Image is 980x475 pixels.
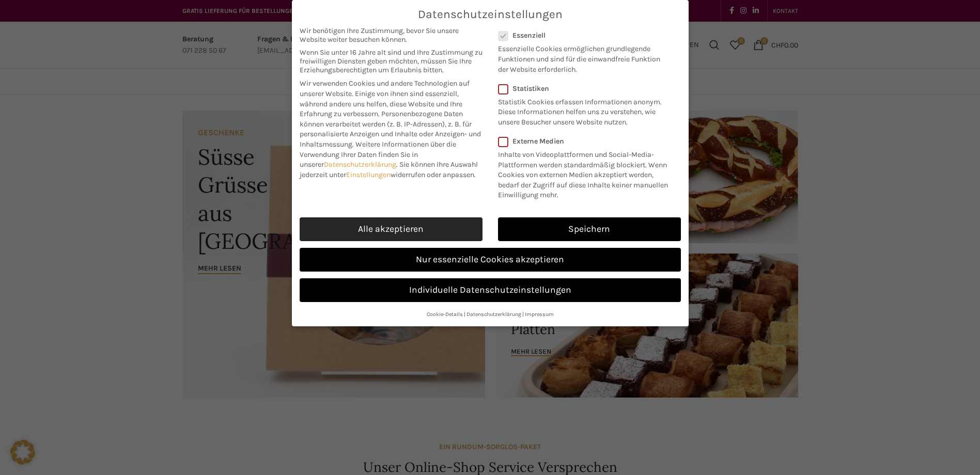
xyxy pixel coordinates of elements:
label: Essenziell [498,31,667,40]
a: Individuelle Datenschutzeinstellungen [300,278,681,302]
label: Statistiken [498,84,667,93]
span: Wir benötigen Ihre Zustimmung, bevor Sie unsere Website weiter besuchen können. [300,26,483,44]
a: Datenschutzerklärung [324,160,396,169]
span: Sie können Ihre Auswahl jederzeit unter widerrufen oder anpassen. [300,160,478,179]
span: Datenschutzeinstellungen [418,8,563,21]
p: Inhalte von Videoplattformen und Social-Media-Plattformen werden standardmäßig blockiert. Wenn Co... [498,146,674,200]
a: Nur essenzielle Cookies akzeptieren [300,248,681,272]
p: Essenzielle Cookies ermöglichen grundlegende Funktionen und sind für die einwandfreie Funktion de... [498,40,667,74]
label: Externe Medien [498,137,674,146]
a: Impressum [525,311,554,318]
a: Speichern [498,217,681,241]
a: Datenschutzerklärung [466,311,521,318]
a: Alle akzeptieren [300,217,483,241]
span: Personenbezogene Daten können verarbeitet werden (z. B. IP-Adressen), z. B. für personalisierte A... [300,109,481,149]
span: Weitere Informationen über die Verwendung Ihrer Daten finden Sie in unserer . [300,140,456,169]
p: Statistik Cookies erfassen Informationen anonym. Diese Informationen helfen uns zu verstehen, wie... [498,93,667,128]
span: Wir verwenden Cookies und andere Technologien auf unserer Website. Einige von ihnen sind essenzie... [300,79,470,118]
span: Wenn Sie unter 16 Jahre alt sind und Ihre Zustimmung zu freiwilligen Diensten geben möchten, müss... [300,48,483,74]
a: Cookie-Details [427,311,463,318]
a: Einstellungen [346,170,391,179]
